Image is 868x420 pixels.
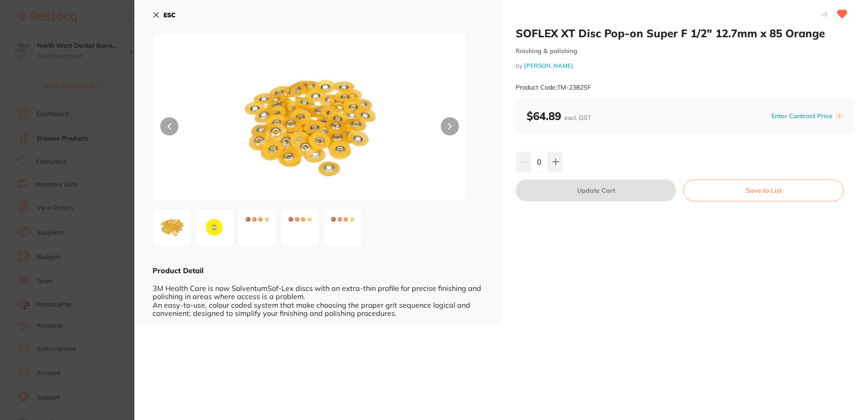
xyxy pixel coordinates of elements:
b: Product Detail [153,266,203,275]
span: excl. GST [564,114,591,122]
img: Ri5qcGc [156,211,188,244]
h2: SOFLEX XT Disc Pop-on Super F 1/2" 12.7mm x 85 Orange [516,26,853,40]
button: Enter Contract Price [769,112,835,120]
a: [PERSON_NAME] [524,62,573,69]
small: finishing & polishing [516,47,853,55]
button: Save to List [683,180,844,201]
b: ESC [163,11,176,19]
img: Rl80LmpwZw [284,211,316,244]
b: $64.89 [527,109,591,123]
label: i [835,112,843,120]
small: Product Code: TM-2382SF [516,84,591,91]
small: by [516,62,853,69]
img: Ri5qcGc [216,57,404,200]
button: ESC [153,7,176,23]
img: Rl8yLmpwZw [198,211,231,244]
img: Rl8zLmpwZw [241,211,274,244]
button: Update Cart [516,180,676,201]
img: Rl81LmpwZw [326,211,359,244]
div: 3M Health Care is now SolventumSof-Lex discs with an extra-thin profile for precise finishing and... [153,275,483,317]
